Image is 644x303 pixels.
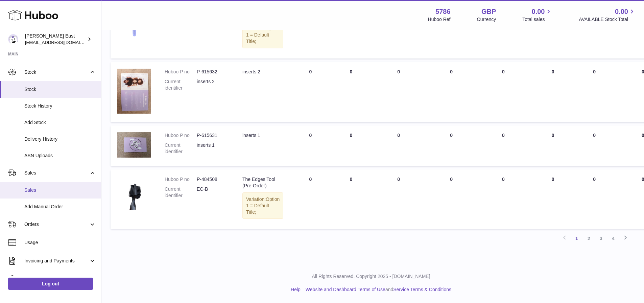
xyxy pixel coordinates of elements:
img: product image [117,176,151,210]
td: 0 [426,125,477,166]
td: 0 [290,125,331,166]
span: Stock [24,86,96,93]
div: inserts 1 [242,132,283,139]
dt: Huboo P no [165,176,197,183]
div: The Edges Tool (Pre-Order) [242,176,283,189]
span: Orders [24,221,89,228]
td: 0 [576,169,613,229]
span: 0 [502,133,505,138]
span: 0 [502,69,505,74]
div: Huboo Ref [428,16,451,23]
span: Sales [24,170,89,176]
a: 2 [583,232,595,244]
span: Cases [24,276,96,282]
td: 0 [426,169,477,229]
td: 0 [426,62,477,122]
dt: Huboo P no [165,69,197,75]
dd: EC-B [197,186,229,199]
div: [PERSON_NAME] East [25,33,86,46]
img: product image [117,69,151,114]
span: Total sales [522,16,552,23]
dd: inserts 2 [197,78,229,91]
a: 0.00 Total sales [522,7,552,23]
a: Help [291,287,301,292]
img: internalAdmin-5786@internal.huboo.com [8,34,18,44]
td: 0 [576,62,613,122]
img: product image [117,132,151,158]
span: Invoicing and Payments [24,258,89,264]
a: 1 [571,232,583,244]
dt: Current identifier [165,78,197,91]
li: and [303,286,451,293]
strong: GBP [481,7,496,16]
span: 0.00 [532,7,545,16]
span: 0 [502,177,505,182]
span: 0.00 [615,7,628,16]
a: Log out [8,278,93,290]
td: 0 [331,125,371,166]
dd: P-484508 [197,176,229,183]
div: Variation: [242,192,283,219]
td: 0 [576,125,613,166]
td: 0 [371,62,426,122]
p: All Rights Reserved. Copyright 2025 - [DOMAIN_NAME] [105,273,637,280]
div: Variation: [242,22,283,48]
span: Sales [24,187,96,193]
dd: P-615632 [197,69,229,75]
div: Currency [477,16,496,23]
span: Add Manual Order [24,204,96,210]
strong: 5786 [435,7,451,16]
span: [EMAIL_ADDRESS][DOMAIN_NAME] [25,40,99,45]
div: inserts 2 [242,69,283,75]
a: Service Terms & Conditions [393,287,451,292]
dt: Current identifier [165,142,197,155]
td: 0 [371,125,426,166]
td: 0 [530,125,576,166]
span: Usage [24,239,96,246]
span: Add Stock [24,119,96,126]
a: 4 [607,232,619,244]
span: AVAILABLE Stock Total [579,16,636,23]
a: 3 [595,232,607,244]
dd: inserts 1 [197,142,229,155]
td: 0 [290,169,331,229]
span: Option 1 = Default Title; [246,26,280,44]
span: ASN Uploads [24,153,96,159]
span: Delivery History [24,136,96,142]
td: 0 [371,169,426,229]
dd: P-615631 [197,132,229,139]
td: 0 [331,62,371,122]
td: 0 [530,169,576,229]
span: Stock History [24,103,96,109]
td: 0 [331,169,371,229]
span: Option 1 = Default Title; [246,196,280,215]
a: Website and Dashboard Terms of Use [306,287,385,292]
dt: Current identifier [165,186,197,199]
a: 0.00 AVAILABLE Stock Total [579,7,636,23]
dt: Huboo P no [165,132,197,139]
td: 0 [290,62,331,122]
span: Stock [24,69,89,75]
td: 0 [530,62,576,122]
